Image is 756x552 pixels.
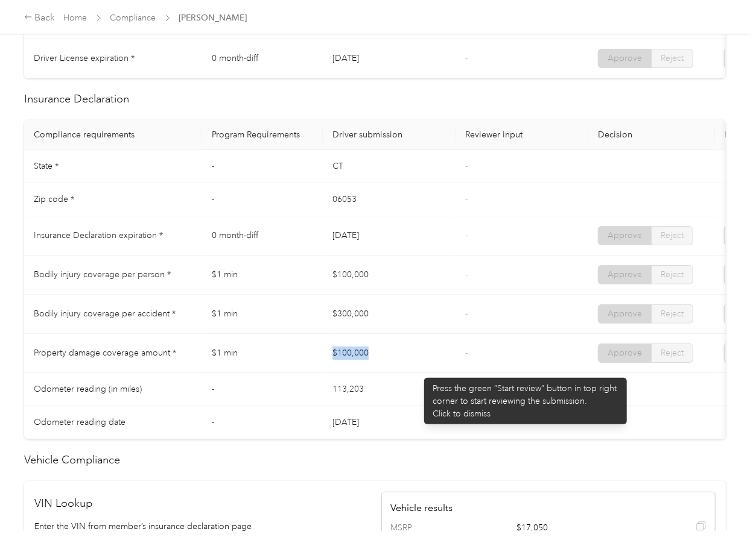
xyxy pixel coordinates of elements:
[110,13,156,23] a: Compliance
[179,11,247,24] span: [PERSON_NAME]
[24,334,202,373] td: Property damage coverage amount *
[34,348,176,358] span: Property damage coverage amount *
[465,348,468,358] span: -
[323,39,456,78] td: [DATE]
[456,120,588,150] th: Reviewer input
[34,194,74,204] span: Zip code *
[661,269,684,280] span: Reject
[202,120,323,150] th: Program Requirements
[661,309,684,319] span: Reject
[35,520,369,533] p: Enter the VIN from member’s insurance declaration page
[661,53,684,63] span: Reject
[323,406,456,439] td: [DATE]
[24,11,56,25] div: Back
[24,295,202,334] td: Bodily injury coverage per accident *
[202,150,323,183] td: -
[34,230,163,240] span: Insurance Declaration expiration *
[465,384,468,394] span: -
[24,373,202,406] td: Odometer reading (in miles)
[465,53,468,63] span: -
[24,150,202,183] td: State *
[202,373,323,406] td: -
[608,269,642,280] span: Approve
[323,295,456,334] td: $300,000
[608,53,642,63] span: Approve
[202,183,323,216] td: -
[202,39,323,78] td: 0 month-diff
[323,183,456,216] td: 06053
[202,256,323,295] td: $1 min
[64,13,87,23] a: Home
[323,216,456,256] td: [DATE]
[688,485,756,552] iframe: Everlance-gr Chat Button Frame
[24,256,202,295] td: Bodily injury coverage per person *
[34,309,176,319] span: Bodily injury coverage per accident *
[34,417,125,427] span: Odometer reading date
[608,309,642,319] span: Approve
[390,501,707,515] h4: Vehicle results
[323,150,456,183] td: CT
[465,230,468,240] span: -
[24,452,726,468] h2: Vehicle Compliance
[465,194,468,204] span: -
[24,39,202,78] td: Driver License expiration *
[323,120,456,150] th: Driver submission
[34,53,135,63] span: Driver License expiration *
[34,384,142,394] span: Odometer reading (in miles)
[202,406,323,439] td: -
[24,216,202,256] td: Insurance Declaration expiration *
[202,334,323,373] td: $1 min
[661,348,684,358] span: Reject
[465,269,468,280] span: -
[323,256,456,295] td: $100,000
[323,373,456,406] td: 113,203
[465,161,468,171] span: -
[608,348,642,358] span: Approve
[516,521,643,535] span: $17,050
[34,161,59,171] span: State *
[24,120,202,150] th: Compliance requirements
[35,495,369,512] h2: VIN Lookup
[202,216,323,256] td: 0 month-diff
[465,417,468,427] span: -
[34,269,171,280] span: Bodily injury coverage per person *
[323,334,456,373] td: $100,000
[608,230,642,240] span: Approve
[202,295,323,334] td: $1 min
[588,120,715,150] th: Decision
[390,521,441,535] span: MSRP
[24,406,202,439] td: Odometer reading date
[465,309,468,319] span: -
[24,183,202,216] td: Zip code *
[24,91,726,107] h2: Insurance Declaration
[661,230,684,240] span: Reject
